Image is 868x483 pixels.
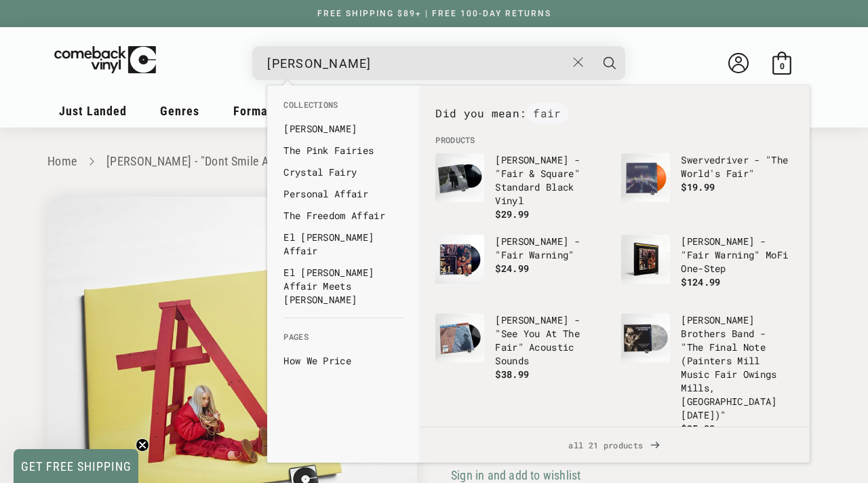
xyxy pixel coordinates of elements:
button: Sign in and add to wishlist [451,467,585,483]
a: Van Halen - "Fair Warning" MoFi One-Step [PERSON_NAME] - "Fair Warning" MoFi One-Step $124.99 [621,235,793,300]
li: products: Allman Brothers Band - "The Final Note (Painters Mill Music Fair Owings Mills, MD 10-17... [614,307,800,442]
a: fair [526,103,568,123]
span: $38.99 [495,368,529,381]
div: Did you mean [429,99,800,134]
a: Crystal Fairy [283,166,403,179]
div: Search [252,46,625,80]
li: Collections [277,99,410,118]
a: The Pink Fairies [283,144,403,157]
li: collections: Personal Affair [277,183,410,205]
a: El [PERSON_NAME] Affair [283,231,403,258]
span: all 21 products [430,427,799,463]
a: El [PERSON_NAME] Affair Meets [PERSON_NAME] [283,266,403,307]
li: collections: Jake Fairley [277,118,410,140]
img: Allman Brothers Band - "The Final Note (Painters Mill Music Fair Owings Mills, MD 10-17-71)" [621,313,670,362]
a: Ben Webster - "See You At The Fair" Acoustic Sounds [PERSON_NAME] - "See You At The Fair" Acousti... [435,313,608,381]
span: $19.99 [681,180,715,193]
span: Formats [233,104,278,118]
li: products: Swervedriver - "The World's Fair" [614,147,800,225]
img: John Prine - "Fair & Square" Standard Black Vinyl [435,153,484,202]
span: $124.99 [681,275,720,288]
p: Did you mean: [435,103,793,123]
li: products: Ben Webster - "See You At The Fair" Acoustic Sounds [429,307,614,388]
p: [PERSON_NAME] - "Fair & Square" Standard Black Vinyl [495,153,608,208]
input: When autocomplete results are available use up and down arrows to review and enter to select [267,50,566,77]
li: collections: El Michels Affair [277,227,410,262]
div: GET FREE SHIPPINGClose teaser [14,449,138,483]
a: [PERSON_NAME] - "Dont Smile At Me" [106,154,295,168]
div: Pages [267,317,419,379]
a: Personal Affair [283,187,403,201]
a: John Prine - "Fair & Square" Standard Black Vinyl [PERSON_NAME] - "Fair & Square" Standard Black ... [435,153,608,221]
span: $29.99 [495,208,529,220]
li: Pages [277,331,410,350]
li: collections: The Pink Fairies [277,140,410,161]
a: How We Price [283,354,403,368]
li: collections: El Michels Affair Meets Liam Bailey [277,262,410,311]
a: all 21 products [419,427,810,463]
div: View All [419,427,810,463]
div: Collections [267,85,419,317]
span: 0 [780,61,785,71]
li: Products [429,134,800,147]
a: Swervedriver - "The World's Fair" Swervedriver - "The World's Fair" $19.99 [621,153,793,218]
span: GET FREE SHIPPING [21,459,132,474]
li: pages: How We Price [277,350,410,372]
li: products: Van Halen - "Fair Warning" MoFi One-Step [614,228,800,307]
p: [PERSON_NAME] Brothers Band - "The Final Note (Painters Mill Music Fair Owings Mills, [GEOGRAPHIC... [681,313,793,422]
span: Just Landed [59,104,127,118]
a: FREE SHIPPING $89+ | FREE 100-DAY RETURNS [304,9,565,18]
nav: breadcrumbs [47,152,821,172]
p: Swervedriver - "The World's Fair" [681,153,793,180]
p: [PERSON_NAME] - "Fair Warning" [495,235,608,262]
li: collections: The Freedom Affair [277,205,410,227]
img: Van Halen - "Fair Warning" [435,235,484,284]
span: Sign in and add to wishlist [451,468,580,482]
a: [PERSON_NAME] [283,122,403,136]
li: products: Van Halen - "Fair Warning" [429,228,614,307]
a: The Freedom Affair [283,209,403,223]
button: Search [593,46,627,80]
p: [PERSON_NAME] - "See You At The Fair" Acoustic Sounds [495,313,608,368]
div: Products [419,85,810,427]
img: Van Halen - "Fair Warning" MoFi One-Step [621,235,670,284]
span: Genres [160,104,199,118]
img: Swervedriver - "The World's Fair" [621,153,670,202]
a: Allman Brothers Band - "The Final Note (Painters Mill Music Fair Owings Mills, MD 10-17-71)" [PER... [621,313,793,436]
span: $24.99 [495,262,529,275]
p: [PERSON_NAME] - "Fair Warning" MoFi One-Step [681,235,793,275]
button: Close [566,47,591,77]
li: collections: Crystal Fairy [277,161,410,183]
a: Van Halen - "Fair Warning" [PERSON_NAME] - "Fair Warning" $24.99 [435,235,608,300]
button: Close teaser [136,438,149,452]
img: Ben Webster - "See You At The Fair" Acoustic Sounds [435,313,484,362]
li: products: John Prine - "Fair & Square" Standard Black Vinyl [429,147,614,228]
span: $25.99 [681,422,715,435]
a: Home [47,154,77,168]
